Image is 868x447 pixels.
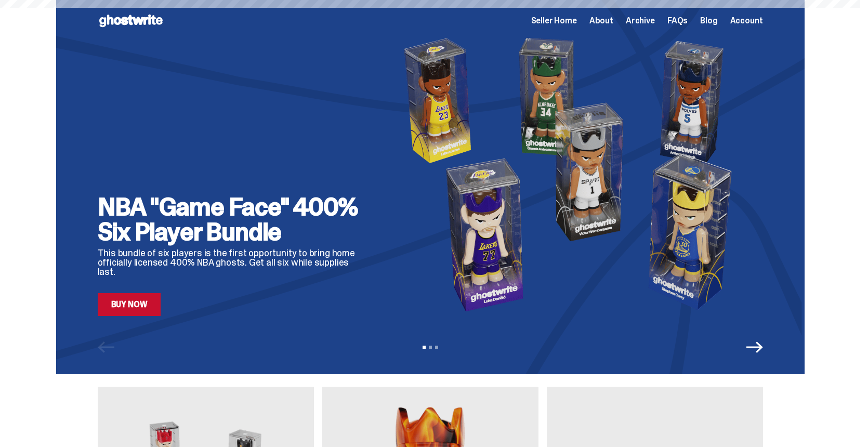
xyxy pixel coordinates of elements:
[98,293,161,316] a: Buy Now
[667,17,688,25] a: FAQs
[98,248,368,277] p: This bundle of six players is the first opportunity to bring home officially licensed 400% NBA gh...
[589,17,613,25] a: About
[531,17,577,25] a: Seller Home
[746,339,763,356] button: Next
[435,346,438,349] button: View slide 3
[700,17,717,25] a: Blog
[423,346,426,349] button: View slide 1
[98,194,368,244] h2: NBA "Game Face" 400% Six Player Bundle
[730,17,763,25] a: Account
[429,346,432,349] button: View slide 2
[626,17,655,25] a: Archive
[385,32,763,316] img: NBA "Game Face" 400% Six Player Bundle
